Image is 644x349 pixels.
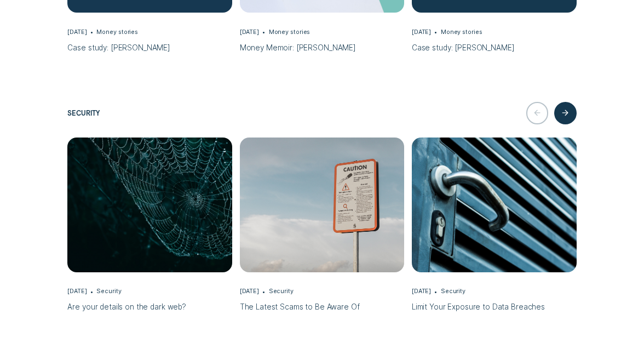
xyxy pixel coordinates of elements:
[441,28,482,36] div: Money stories
[269,28,311,36] div: Money stories
[96,28,138,36] div: Money stories
[412,302,577,312] h3: Limit Your Exposure to Data Breaches
[412,43,577,53] h3: Case study: [PERSON_NAME]
[269,288,294,295] div: Security
[240,28,259,36] div: [DATE]
[412,288,431,295] div: [DATE]
[441,288,465,295] div: Security
[67,288,87,295] div: [DATE]
[240,288,259,295] div: [DATE]
[412,28,431,36] div: [DATE]
[96,288,121,295] div: Security
[67,28,87,36] div: [DATE]
[67,43,232,53] h3: Case study: [PERSON_NAME]
[240,43,405,53] h3: Money Memoir: [PERSON_NAME]
[67,138,232,312] a: Are your details on the dark web?, Oct 30 Security
[412,138,577,312] a: Limit Your Exposure to Data Breaches, Sep 11 Security
[67,109,99,117] h4: Security
[240,138,405,312] a: The Latest Scams to Be Aware Of, Dec 03 Security
[67,302,232,312] h3: Are your details on the dark web?
[240,302,405,312] h3: The Latest Scams to Be Aware Of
